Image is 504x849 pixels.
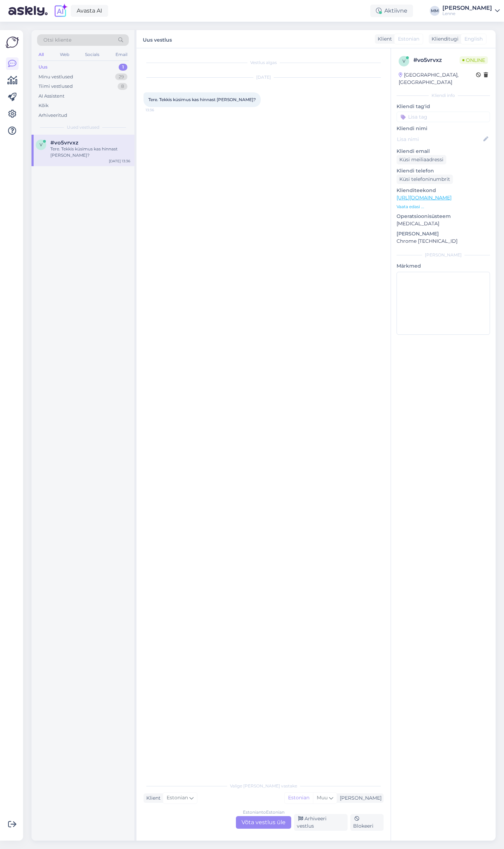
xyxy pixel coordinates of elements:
[84,50,101,59] div: Socials
[143,783,384,789] div: Valige [PERSON_NAME] vastake
[397,194,451,201] a: [URL][DOMAIN_NAME]
[294,814,348,831] div: Arhiveeri vestlus
[38,112,67,119] div: Arhiveeritud
[397,135,482,143] input: Lisa nimi
[397,230,490,238] p: [PERSON_NAME]
[397,125,490,132] p: Kliendi nimi
[464,35,483,43] span: English
[398,35,419,43] span: Estonian
[40,142,42,147] span: v
[397,155,446,164] div: Küsi meiliaadressi
[115,73,127,80] div: 29
[397,167,490,175] p: Kliendi telefon
[460,56,488,64] span: Online
[370,5,413,17] div: Aktiivne
[6,36,19,49] img: Askly Logo
[397,175,453,184] div: Küsi telefoninumbrit
[397,252,490,258] div: [PERSON_NAME]
[143,34,172,44] label: Uus vestlus
[375,35,392,43] div: Klient
[397,238,490,245] p: Chrome [TECHNICAL_ID]
[397,204,490,210] p: Vaata edasi ...
[317,794,328,801] span: Muu
[350,814,384,831] div: Blokeeri
[402,58,405,64] span: v
[399,71,476,86] div: [GEOGRAPHIC_DATA], [GEOGRAPHIC_DATA]
[38,83,73,90] div: Tiimi vestlused
[397,148,490,155] p: Kliendi email
[50,140,78,146] span: #vo5vrvxz
[148,97,256,102] span: Tere. Tekkis küsimus kas hinnast [PERSON_NAME]?
[50,146,130,158] div: Tere. Tekkis küsimus kas hinnast [PERSON_NAME]?
[38,64,48,71] div: Uus
[67,124,99,130] span: Uued vestlused
[430,6,440,16] div: MM
[146,107,172,113] span: 13:36
[442,11,492,16] div: Lenne
[43,36,71,44] span: Otsi kliente
[397,187,490,194] p: Klienditeekond
[119,64,127,71] div: 1
[337,794,381,802] div: [PERSON_NAME]
[442,5,500,16] a: [PERSON_NAME]Lenne
[442,5,492,11] div: [PERSON_NAME]
[114,50,129,59] div: Email
[167,794,188,802] span: Estonian
[37,50,45,59] div: All
[109,158,130,164] div: [DATE] 13:36
[38,73,73,80] div: Minu vestlused
[143,74,384,80] div: [DATE]
[38,93,64,100] div: AI Assistent
[397,112,490,122] input: Lisa tag
[118,83,127,90] div: 8
[413,56,460,64] div: # vo5vrvxz
[429,35,458,43] div: Klienditugi
[143,59,384,66] div: Vestlus algas
[58,50,71,59] div: Web
[53,3,68,18] img: explore-ai
[397,220,490,227] p: [MEDICAL_DATA]
[236,816,291,829] div: Võta vestlus üle
[38,102,49,109] div: Kõik
[397,103,490,110] p: Kliendi tag'id
[143,794,161,802] div: Klient
[71,5,108,17] a: Avasta AI
[397,213,490,220] p: Operatsioonisüsteem
[397,92,490,99] div: Kliendi info
[397,262,490,270] p: Märkmed
[285,793,313,803] div: Estonian
[243,809,285,815] div: Estonian to Estonian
